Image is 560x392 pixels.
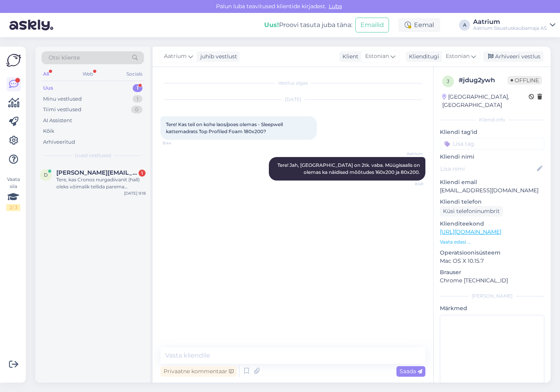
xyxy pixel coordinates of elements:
[43,138,75,146] div: Arhiveeritud
[264,21,279,29] b: Uus!
[394,151,423,157] span: Aatrium
[160,96,425,103] div: [DATE]
[459,20,470,31] div: A
[43,84,53,92] div: Uus
[160,366,237,377] div: Privaatne kommentaar
[277,162,421,175] span: Tere! Jah, [GEOGRAPHIC_DATA] on 2tk. vaba. Müügisaalis on olemas ka näidised mõõtudes 160x200 ja ...
[326,3,344,10] span: Luba
[440,276,544,285] p: Chrome [TECHNICAL_ID]
[56,169,138,176] span: diana.povaljajeva@gmail.com
[440,164,535,173] input: Lisa nimi
[166,121,284,134] span: Tere! Kas teil on kohe laos/poes olemas - Sleepwell kattemadrats Top Profiled Foam 180x200?
[440,304,544,313] p: Märkmed
[483,51,544,62] div: Arhiveeri vestlus
[440,268,544,276] p: Brauser
[440,249,544,257] p: Operatsioonisüsteem
[394,181,423,187] span: 8:48
[197,52,237,61] div: juhib vestlust
[440,198,544,206] p: Kliendi telefon
[442,93,529,109] div: [GEOGRAPHIC_DATA], [GEOGRAPHIC_DATA]
[473,19,555,31] a: AatriumAatrium Sisustuskaubamaja AS
[440,186,544,195] p: [EMAIL_ADDRESS][DOMAIN_NAME]
[75,152,111,159] span: Uued vestlused
[163,140,192,146] span: 8:44
[440,178,544,186] p: Kliendi email
[125,69,144,79] div: Socials
[406,52,439,61] div: Klienditugi
[440,220,544,228] p: Klienditeekond
[43,127,54,135] div: Kõik
[440,128,544,136] p: Kliendi tag'id
[133,95,142,103] div: 1
[6,176,20,211] div: Vaata siia
[56,176,146,190] div: Tere, kas Cronos nurgadiivanit (hall) oleks võimalik tellida parema nurgaga?
[164,52,187,61] span: Aatrium
[81,69,95,79] div: Web
[446,52,470,61] span: Estonian
[41,69,50,79] div: All
[508,76,542,85] span: Offline
[264,20,352,30] div: Proovi tasuta juba täna:
[440,116,544,123] div: Kliendi info
[440,153,544,161] p: Kliendi nimi
[365,52,389,61] span: Estonian
[131,106,142,114] div: 0
[473,25,547,31] div: Aatrium Sisustuskaubamaja AS
[400,368,422,375] span: Saada
[459,76,508,85] div: # jdug2ywh
[440,238,544,246] p: Vaata edasi ...
[124,190,146,196] div: [DATE] 9:18
[440,206,503,217] div: Küsi telefoninumbrit
[473,19,547,25] div: Aatrium
[398,18,440,32] div: Eemal
[440,293,544,300] div: [PERSON_NAME]
[440,138,544,150] input: Lisa tag
[6,204,20,211] div: 2 / 3
[339,52,358,61] div: Klient
[355,18,389,33] button: Emailid
[139,170,146,177] div: 1
[44,172,48,178] span: d
[440,257,544,265] p: Mac OS X 10.15.7
[440,228,501,235] a: [URL][DOMAIN_NAME]
[447,78,449,84] span: j
[49,54,80,62] span: Otsi kliente
[43,117,72,125] div: AI Assistent
[160,79,425,87] div: Vestlus algas
[6,53,21,68] img: Askly Logo
[133,84,142,92] div: 1
[43,106,81,114] div: Tiimi vestlused
[43,95,82,103] div: Minu vestlused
